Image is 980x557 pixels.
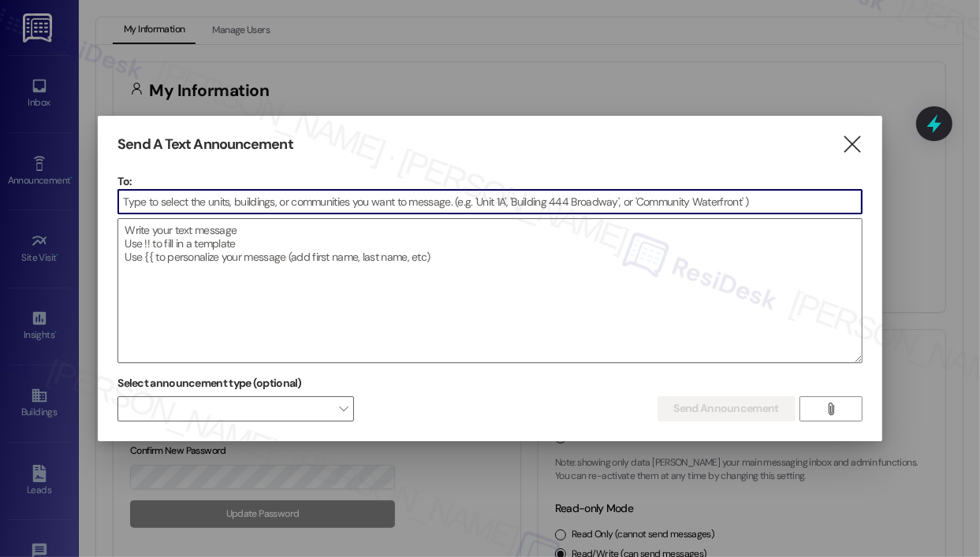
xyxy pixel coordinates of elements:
[658,396,796,421] button: Send Announcement
[118,190,861,214] input: Type to select the units, buildings, or communities you want to message. (e.g. 'Unit 1A', 'Buildi...
[117,371,302,395] label: Select announcement type (optional)
[117,173,862,189] p: To:
[117,136,293,154] h3: Send A Text Announcement
[674,400,779,417] span: Send Announcement
[825,403,837,415] i: 
[841,136,863,153] i: 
